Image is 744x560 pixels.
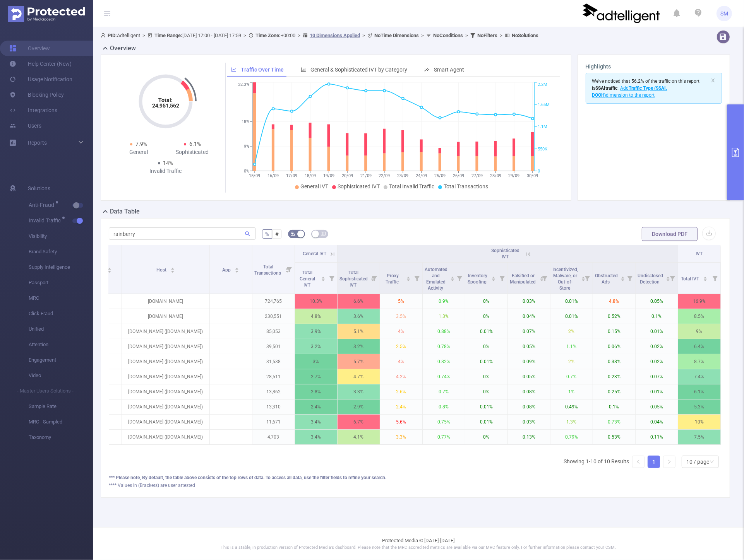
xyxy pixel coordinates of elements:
p: 9% [678,324,720,339]
tspan: 550K [538,147,547,152]
p: 0.38% [593,354,635,369]
p: 4.2% [380,369,422,384]
a: Blocking Policy [9,87,64,102]
tspan: 0 [538,169,540,174]
b: SSAI traffic [596,85,618,91]
span: Engagement [29,352,93,368]
i: icon: caret-up [107,266,111,269]
p: 0.05% [636,400,678,414]
p: 0% [465,309,507,324]
span: MRC [29,290,93,306]
p: 28,511 [252,369,295,384]
tspan: 24/09 [416,173,427,178]
i: icon: caret-down [450,278,454,280]
span: Video [29,368,93,383]
p: 0.8% [423,400,465,414]
p: [DOMAIN_NAME] ([DOMAIN_NAME]) [122,354,209,369]
span: Sophisticated IVT [338,183,380,190]
p: 10.3% [295,294,337,309]
p: 0% [465,430,507,444]
tspan: 16/09 [268,173,279,178]
h2: Overview [110,44,136,53]
p: 0% [465,339,507,354]
span: > [360,32,367,38]
span: # [275,231,279,237]
p: 4.8% [295,309,337,324]
i: icon: line-chart [231,67,237,72]
i: Filter menu [369,263,380,294]
p: 0.05% [636,294,678,309]
i: icon: bar-chart [301,67,306,72]
p: 0% [465,384,507,399]
i: Filter menu [326,263,337,294]
i: icon: caret-down [581,278,585,280]
li: 1 [648,456,660,468]
a: Overview [9,41,50,56]
p: 6.1% [678,384,720,399]
p: 0.74% [423,369,465,384]
p: 5.7% [338,354,380,369]
span: Proxy Traffic [386,273,400,285]
div: Sort [703,275,708,280]
p: 85,053 [252,324,295,339]
p: 0.03% [508,415,550,429]
i: Filter menu [582,263,593,294]
span: Total Transactions [254,264,282,276]
div: **** Values in (Brackets) are user attested [109,482,722,489]
p: 0.79% [550,430,593,444]
tspan: 1.1M [538,125,547,130]
p: 3.3% [380,430,422,444]
i: icon: right [667,459,672,464]
span: Smart Agent [434,67,464,73]
p: 0.01% [465,400,507,414]
i: icon: caret-up [492,275,496,278]
h2: Data Table [110,207,140,216]
p: 0.25% [593,384,635,399]
span: Add dimension to the report [592,85,667,98]
span: > [419,32,426,38]
h3: Highlights [586,63,722,71]
p: 0.73% [593,415,635,429]
p: 3.5% [380,309,422,324]
span: Undisclosed Detection [638,273,663,285]
p: 0.49% [550,400,593,414]
img: Protected Media [8,6,85,22]
tspan: 19/09 [323,173,334,178]
tspan: 22/09 [379,173,390,178]
i: icon: caret-down [406,278,411,280]
tspan: 32.3% [238,82,249,87]
p: 2.7% [295,369,337,384]
i: Filter menu [710,263,720,294]
p: 2.8% [295,384,337,399]
p: 3.6% [338,309,380,324]
p: 7.5% [678,430,720,444]
span: We've noticed that 56.2% of the traffic on this report is . [592,79,700,98]
p: 3.2% [338,339,380,354]
i: icon: caret-down [170,270,175,272]
li: Next Page [663,456,675,468]
p: 0.02% [636,339,678,354]
p: 0.82% [423,354,465,369]
p: 2.4% [380,400,422,414]
span: Sample Rate [29,399,93,414]
tspan: 2.2M [538,82,547,87]
span: Inventory Spoofing [468,273,488,285]
p: 4.1% [338,430,380,444]
span: Unified [29,321,93,337]
p: 1.1% [550,339,593,354]
tspan: 24,951,562 [152,102,179,109]
p: 4% [380,354,422,369]
p: 2% [550,354,593,369]
li: Showing 1-10 of 10 Results [564,456,629,468]
p: 0.04% [636,415,678,429]
p: 0.23% [593,369,635,384]
p: 0.01% [465,324,507,339]
p: 0.7% [550,369,593,384]
i: icon: bg-colors [291,231,295,236]
tspan: 18% [242,120,249,125]
b: PID: [108,32,117,38]
span: Total Invalid Traffic [389,183,434,190]
p: [DOMAIN_NAME] ([DOMAIN_NAME]) [122,430,209,444]
tspan: 30/09 [527,173,538,178]
i: Filter menu [497,263,507,294]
